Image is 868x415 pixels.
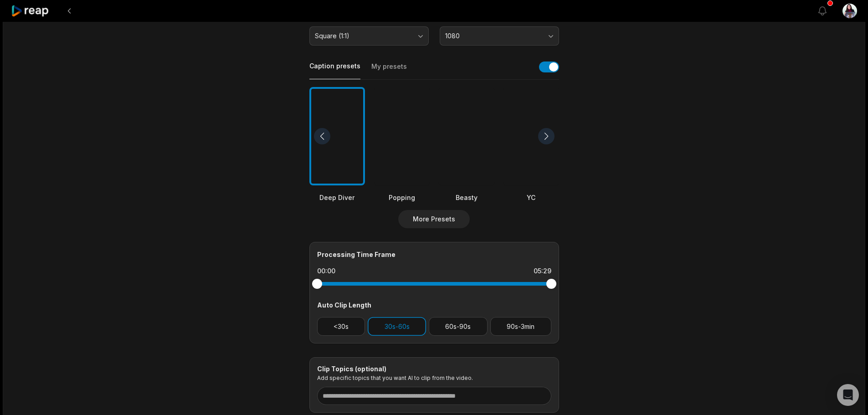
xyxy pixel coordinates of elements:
[374,193,430,202] div: Popping
[503,193,559,202] div: YC
[309,61,360,79] button: Caption presets
[439,193,494,202] div: Beasty
[317,300,551,310] div: Auto Clip Length
[371,62,407,79] button: My presets
[317,266,335,276] div: 00:00
[398,210,470,228] button: More Presets
[534,266,551,276] div: 05:29
[317,250,551,259] div: Processing Time Frame
[368,317,426,336] button: 30s-60s
[440,26,559,46] button: 1080
[317,374,551,381] p: Add specific topics that you want AI to clip from the video.
[317,365,551,373] div: Clip Topics (optional)
[445,32,541,40] span: 1080
[309,193,365,202] div: Deep Diver
[429,317,488,336] button: 60s-90s
[317,317,365,336] button: <30s
[315,32,411,40] span: Square (1:1)
[837,384,859,406] div: Open Intercom Messenger
[490,317,551,336] button: 90s-3min
[309,26,429,46] button: Square (1:1)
